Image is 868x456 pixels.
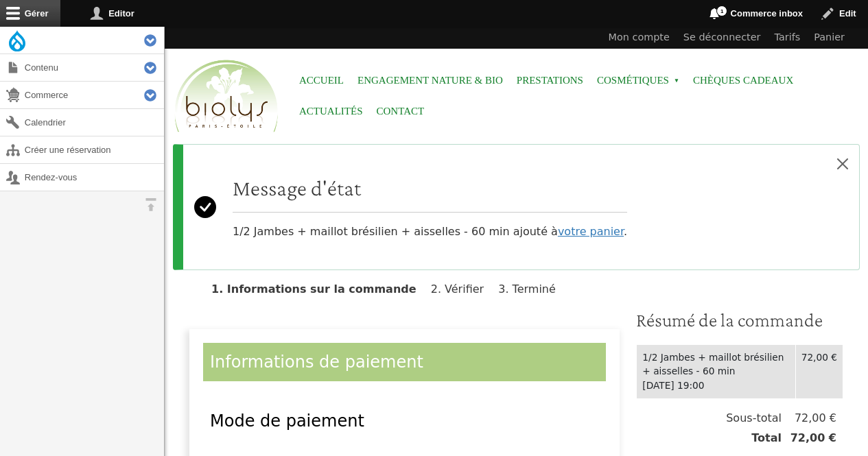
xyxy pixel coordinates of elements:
[377,96,425,127] a: Contact
[751,430,782,446] span: Total
[299,96,363,127] a: Actualités
[299,65,344,96] a: Accueil
[795,344,843,398] td: 72,00 €
[210,352,423,372] span: Informations de paiement
[726,410,782,427] span: Sous-total
[211,283,427,296] li: Informations sur la commande
[172,58,281,136] img: Accueil
[165,27,868,144] header: Entête du site
[137,191,164,218] button: Orientation horizontale
[602,27,677,49] a: Mon compte
[431,283,495,296] li: Vérifier
[194,156,216,259] svg: Success:
[716,5,727,16] span: 1
[233,175,627,240] div: 1/2 Jambes + maillot brésilien + aisselles - 60 min ajouté à .
[826,145,859,183] button: Close
[642,380,704,391] time: [DATE] 19:00
[173,144,860,270] div: Message d'état
[642,350,789,379] div: 1/2 Jambes + maillot brésilien + aisselles - 60 min
[597,65,679,96] span: Cosmétiques
[558,225,624,238] a: votre panier
[498,283,567,296] li: Terminé
[210,411,364,431] span: Mode de paiement
[677,27,768,49] a: Se déconnecter
[636,309,843,332] h3: Résumé de la commande
[233,175,627,201] h2: Message d'état
[782,410,836,427] span: 72,00 €
[517,65,583,96] a: Prestations
[693,65,793,96] a: Chèques cadeaux
[674,78,679,84] span: »
[807,27,852,49] a: Panier
[782,430,836,446] span: 72,00 €
[768,27,808,49] a: Tarifs
[357,65,503,96] a: Engagement Nature & Bio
